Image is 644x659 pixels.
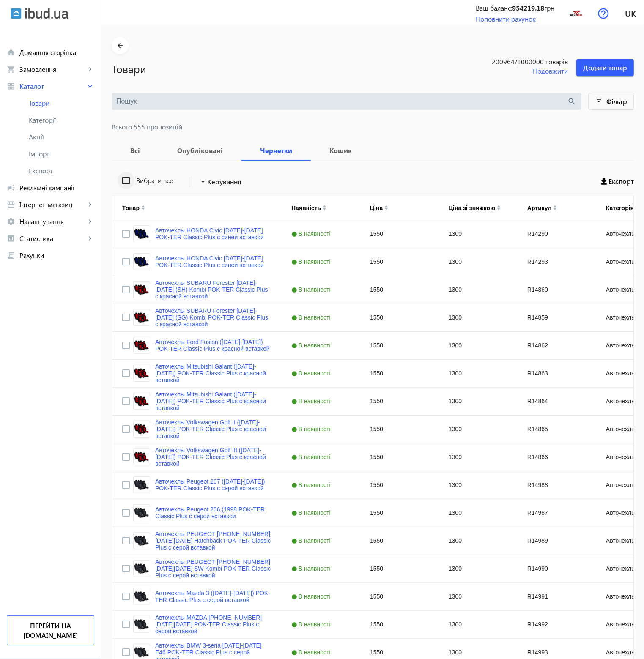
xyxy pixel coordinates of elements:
[86,65,94,74] mat-icon: keyboard_arrow_right
[155,227,271,241] a: Авточехлы HONDA Civic [DATE]-[DATE] POK-TER Classic Plus с синей вставкой
[86,200,94,209] mat-icon: keyboard_arrow_right
[19,65,86,74] span: Замовлення
[517,583,596,610] div: R14991
[122,147,148,154] b: Всі
[291,426,333,432] span: В наявності
[195,174,245,189] button: Керування
[517,220,596,248] div: R14290
[155,447,271,467] a: Авточехлы Volkswagen Golf III ([DATE]-[DATE]) POK-TER Classic Plus с красной вставкой
[360,332,438,359] div: 1550
[155,530,271,551] a: Авточехлы PEUGEOT [PHONE_NUMBER][DATE][DATE] Hatchback POK-TER Classic Plus с серой вставкой
[155,590,271,603] a: Авточехлы Mazda 3 ([DATE]-[DATE]) POK-TER Classic Plus с серой вставкой
[323,205,326,208] img: arrow-up.svg
[384,205,388,208] img: arrow-up.svg
[438,388,517,415] div: 1300
[438,611,517,638] div: 1300
[141,208,145,211] img: arrow-down.svg
[438,248,517,276] div: 1300
[517,332,596,359] div: R14862
[360,555,438,582] div: 1550
[360,611,438,638] div: 1550
[517,248,596,276] div: R14293
[360,388,438,415] div: 1550
[583,63,627,72] span: Додати товар
[360,416,438,443] div: 1550
[360,360,438,387] div: 1550
[19,48,94,57] span: Домашня сторінка
[517,611,596,638] div: R14992
[517,304,596,331] div: R14859
[438,276,517,304] div: 1300
[29,167,94,175] span: Експорт
[19,82,86,90] span: Каталог
[360,276,438,304] div: 1550
[155,419,271,439] a: Авточехлы Volkswagen Golf II ([DATE]-[DATE]) POK-TER Classic Plus с красной вставкой
[438,360,517,387] div: 1300
[517,443,596,471] div: R14866
[360,471,438,499] div: 1550
[601,174,634,189] button: Експорт
[155,339,271,352] a: Авточехлы Ford Fusion ([DATE]-[DATE]) POK-TER Classic Plus с красной вставкой
[476,14,536,23] a: Поповнити рахунок
[155,614,271,634] a: Авточехлы MAZDA [PHONE_NUMBER][DATE][DATE] POK-TER Classic Plus с серой вставкой
[155,255,271,268] a: Авточехлы HONDA Civic [DATE]-[DATE] POK-TER Classic Plus с синей вставкой
[517,471,596,499] div: R14988
[438,583,517,610] div: 1300
[122,205,140,211] div: Товар
[7,615,94,645] a: Перейти на [DOMAIN_NAME]
[207,177,241,187] span: Керування
[517,276,596,304] div: R14860
[360,443,438,471] div: 1550
[19,183,94,192] span: Рекламні кампанії
[155,506,271,520] a: Авточехлы Peugeot 206 (1998 POK-TER Classic Plus с серой вставкой
[291,205,321,211] div: Наявність
[7,82,15,90] mat-icon: grid_view
[252,147,301,154] b: Чернетки
[155,279,271,300] a: Авточехлы SUBARU Forester [DATE]-[DATE] (SH) Kombi POK-TER Classic Plus с красной вставкой
[29,133,94,141] span: Акції
[291,370,333,377] span: В наявності
[199,178,207,186] mat-icon: arrow_drop_down
[7,251,15,260] mat-icon: receipt_long
[29,116,94,124] span: Категорії
[360,499,438,527] div: 1550
[86,82,94,90] mat-icon: keyboard_arrow_right
[155,558,271,579] a: Авточехлы PEUGEOT [PHONE_NUMBER][DATE][DATE] SW Kombi POK-TER Classic Plus с серой вставкой
[141,205,145,208] img: arrow-up.svg
[7,234,15,243] mat-icon: analytics
[323,208,326,211] img: arrow-down.svg
[7,65,15,74] mat-icon: shopping_cart
[517,388,596,415] div: R14864
[291,565,333,572] span: В наявності
[321,147,360,154] b: Кошик
[19,200,86,209] span: Інтернет-магазин
[115,41,126,51] mat-icon: arrow_back
[155,307,271,328] a: Авточехлы SUBARU Forester [DATE]-[DATE] (SG) Kombi POK-TER Classic Plus с красной вставкой
[553,205,557,208] img: arrow-up.svg
[29,150,94,158] span: Імпорт
[7,217,15,226] mat-icon: settings
[576,59,634,76] button: Додати товар
[438,555,517,582] div: 1300
[497,205,501,208] img: arrow-up.svg
[527,205,551,211] div: Артикул
[517,360,596,387] div: R14863
[155,391,271,411] a: Авточехлы Mitsubishi Galant ([DATE]-[DATE]) POK-TER Classic Plus с красной вставкой
[291,230,333,237] span: В наявності
[515,57,568,66] span: /1000000 товарів
[360,248,438,276] div: 1550
[86,217,94,226] mat-icon: keyboard_arrow_right
[497,208,501,211] img: arrow-down.svg
[567,97,577,106] mat-icon: search
[598,8,609,19] img: help.svg
[360,527,438,555] div: 1550
[588,93,634,110] button: Фільтр
[625,8,636,19] span: uk
[517,527,596,555] div: R14989
[384,208,388,211] img: arrow-down.svg
[291,481,333,488] span: В наявності
[517,555,596,582] div: R14990
[19,251,94,260] span: Рахунки
[19,217,86,226] span: Налаштування
[291,286,333,293] span: В наявності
